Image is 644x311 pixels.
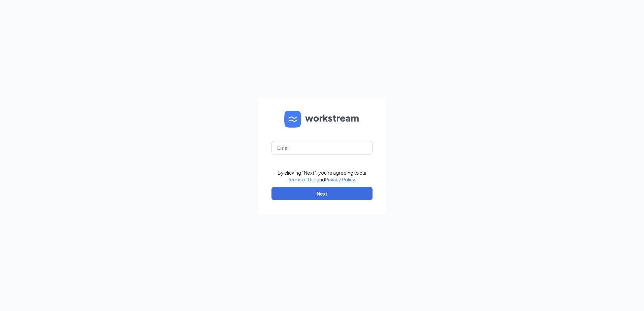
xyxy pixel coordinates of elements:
div: By clicking "Next", you're agreeing to our and . [278,169,367,183]
a: Terms of Use [288,176,317,182]
button: Next [271,187,373,200]
img: WS logo and Workstream text [284,111,360,128]
input: Email [271,141,373,154]
a: Privacy Policy [325,176,355,182]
